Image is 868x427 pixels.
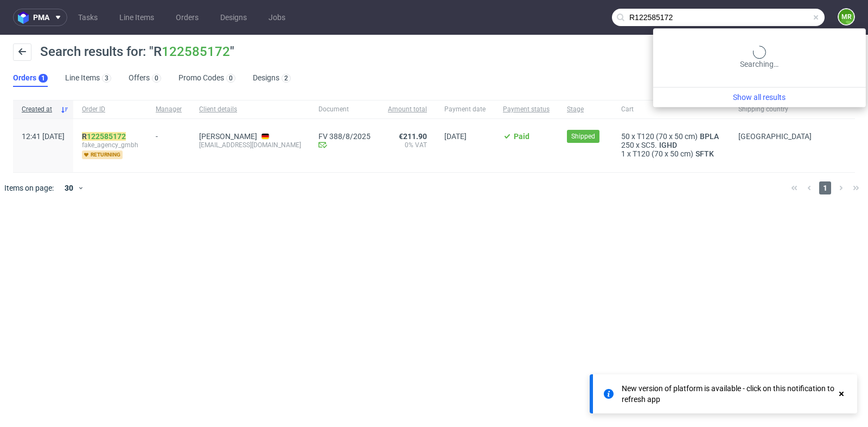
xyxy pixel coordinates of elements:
[199,141,301,149] div: [EMAIL_ADDRESS][DOMAIN_NAME]
[444,105,486,114] span: Payment date
[388,141,427,149] span: 0% VAT
[444,132,467,141] span: [DATE]
[621,105,721,114] span: Cart
[262,9,292,26] a: Jobs
[621,141,721,149] div: x
[633,149,693,158] span: T120 (70 x 50 cm)
[284,74,288,82] div: 2
[156,105,182,114] span: Manager
[503,105,550,114] span: Payment status
[4,183,54,193] span: Items on page:
[621,132,721,141] div: x
[514,132,529,141] span: Paid
[41,74,45,82] div: 1
[571,131,595,141] span: Shipped
[113,9,161,26] a: Line Items
[229,74,233,82] div: 0
[87,132,126,141] a: 122585172
[621,132,630,141] span: 50
[105,74,108,82] div: 3
[82,141,138,149] span: fake_agency_gmbh
[155,74,158,82] div: 0
[657,141,679,149] a: IGHD
[22,105,56,114] span: Created at
[253,70,291,87] a: Designs2
[738,105,812,114] span: Shipping country
[658,92,861,103] a: Show all results
[58,180,78,196] div: 30
[82,132,126,141] mark: R
[178,70,235,87] a: Promo Codes0
[199,105,301,114] span: Client details
[388,105,427,114] span: Amount total
[622,383,837,405] div: New version of platform is available - click on this notification to refresh app
[318,132,371,141] a: FV 388/8/2025
[13,9,67,26] button: pma
[693,149,716,158] a: SFTK
[33,14,49,21] span: pma
[399,132,427,141] span: €211.90
[22,132,65,141] span: 12:41 [DATE]
[819,181,831,194] span: 1
[698,132,721,141] a: BPLA
[82,132,128,141] a: R122585172
[621,141,634,149] span: 250
[169,9,205,26] a: Orders
[621,149,626,158] span: 1
[839,9,854,24] figcaption: MR
[72,9,104,26] a: Tasks
[621,149,721,158] div: x
[129,70,161,87] a: Offers0
[65,70,111,87] a: Line Items3
[40,44,234,59] span: Search results for: "R "
[13,70,48,87] a: Orders1
[82,105,138,114] span: Order ID
[18,11,33,24] img: logo
[738,132,812,141] span: [GEOGRAPHIC_DATA]
[214,9,253,26] a: Designs
[318,105,371,114] span: Document
[199,132,257,141] a: [PERSON_NAME]
[658,46,861,70] div: Searching…
[637,132,698,141] span: T120 (70 x 50 cm)
[82,150,123,159] span: returning
[162,44,230,59] a: 122585172
[641,141,657,149] span: SC5.
[156,128,182,141] div: -
[567,105,604,114] span: Stage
